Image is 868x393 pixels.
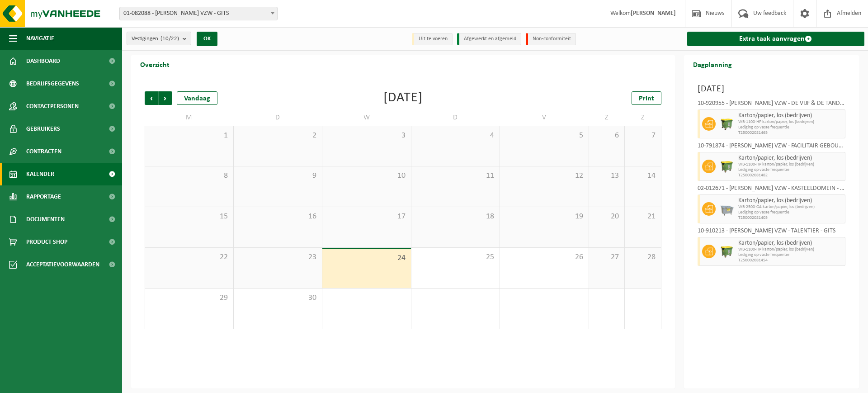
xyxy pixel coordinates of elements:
[720,160,734,173] img: WB-1100-HPE-GN-50
[238,293,318,303] span: 30
[26,163,54,185] span: Kalender
[127,32,191,45] button: Vestigingen(10/22)
[327,171,406,181] span: 10
[738,247,843,252] span: WB-1100-HP karton/papier, los (bedrijven)
[197,32,217,46] button: OK
[629,131,656,141] span: 7
[26,50,60,72] span: Dashboard
[594,171,620,181] span: 13
[738,162,843,167] span: WB-1100-HP karton/papier, los (bedrijven)
[632,91,661,105] a: Print
[698,228,846,237] div: 10-910213 - [PERSON_NAME] VZW - TALENTIER - GITS
[26,95,79,118] span: Contactpersonen
[589,109,625,126] td: Z
[738,130,843,136] span: T250002081465
[594,212,620,222] span: 20
[416,252,495,262] span: 25
[698,185,846,194] div: 02-012671 - [PERSON_NAME] VZW - KASTEELDOMEIN - GITS
[322,109,411,126] td: W
[738,167,843,173] span: Lediging op vaste frequentie
[26,185,61,208] span: Rapportage
[26,208,65,231] span: Documenten
[131,55,179,73] h2: Overzicht
[594,252,620,262] span: 27
[698,82,846,96] h3: [DATE]
[26,253,99,276] span: Acceptatievoorwaarden
[639,95,654,102] span: Print
[150,171,229,181] span: 8
[720,202,734,216] img: WB-2500-GAL-GY-01
[457,33,521,45] li: Afgewerkt en afgemeld
[687,32,865,46] a: Extra taak aanvragen
[411,109,500,126] td: D
[738,252,843,258] span: Lediging op vaste frequentie
[238,252,318,262] span: 23
[26,140,61,163] span: Contracten
[738,215,843,221] span: T250002081405
[150,252,229,262] span: 22
[132,32,179,46] span: Vestigingen
[738,204,843,210] span: WB-2500-GA karton/papier, los (bedrijven)
[500,109,589,126] td: V
[698,143,846,152] div: 10-791874 - [PERSON_NAME] VZW - FACILITAIR GEBOUW / ECONOMAAT - GITS
[720,245,734,258] img: WB-1100-HPE-GN-50
[738,155,843,162] span: Karton/papier, los (bedrijven)
[150,293,229,303] span: 29
[416,131,495,141] span: 4
[412,33,453,45] li: Uit te voeren
[629,171,656,181] span: 14
[160,36,179,42] count: (10/22)
[238,171,318,181] span: 9
[119,7,278,20] span: 01-082088 - DOMINIEK SAVIO VZW - GITS
[26,72,79,95] span: Bedrijfsgegevens
[738,240,843,247] span: Karton/papier, los (bedrijven)
[120,7,277,20] span: 01-082088 - DOMINIEK SAVIO VZW - GITS
[327,253,406,263] span: 24
[505,131,584,141] span: 5
[738,258,843,263] span: T250002081454
[26,231,67,253] span: Product Shop
[145,109,234,126] td: M
[150,212,229,222] span: 15
[238,212,318,222] span: 16
[383,91,423,105] div: [DATE]
[416,171,495,181] span: 11
[720,117,734,131] img: WB-1100-HPE-GN-50
[416,212,495,222] span: 18
[234,109,323,126] td: D
[631,10,676,17] strong: [PERSON_NAME]
[594,131,620,141] span: 6
[26,118,60,140] span: Gebruikers
[327,212,406,222] span: 17
[738,112,843,119] span: Karton/papier, los (bedrijven)
[629,252,656,262] span: 28
[238,131,318,141] span: 2
[505,212,584,222] span: 19
[26,27,54,50] span: Navigatie
[177,91,217,105] div: Vandaag
[684,55,741,73] h2: Dagplanning
[150,131,229,141] span: 1
[505,171,584,181] span: 12
[698,100,846,109] div: 10-920955 - [PERSON_NAME] VZW - DE VIJF & DE TANDEM - GITS
[738,119,843,125] span: WB-1100-HP karton/papier, los (bedrijven)
[526,33,576,45] li: Non-conformiteit
[738,125,843,130] span: Lediging op vaste frequentie
[738,210,843,215] span: Lediging op vaste frequentie
[505,252,584,262] span: 26
[629,212,656,222] span: 21
[159,91,172,105] span: Volgende
[145,91,158,105] span: Vorige
[738,197,843,204] span: Karton/papier, los (bedrijven)
[738,173,843,178] span: T250002081482
[625,109,661,126] td: Z
[327,131,406,141] span: 3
